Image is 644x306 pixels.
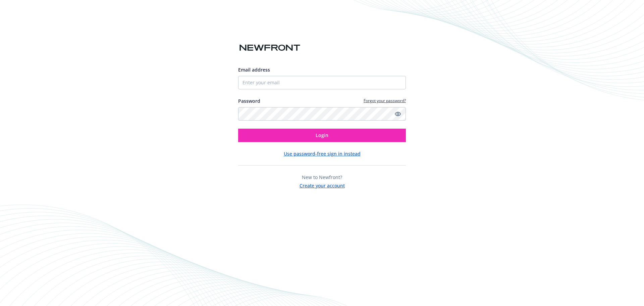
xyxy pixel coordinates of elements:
[238,76,406,89] input: Enter your email
[284,150,361,157] button: Use password-free sign in instead
[302,174,342,180] span: New to Newfront?
[364,98,406,103] a: Forgot your password?
[238,42,302,54] img: Newfront logo
[316,132,328,138] span: Login
[238,67,270,73] span: Email address
[238,107,406,121] input: Enter your password
[394,110,402,118] a: Show password
[300,181,345,189] button: Create your account
[238,97,260,104] label: Password
[238,129,406,142] button: Login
